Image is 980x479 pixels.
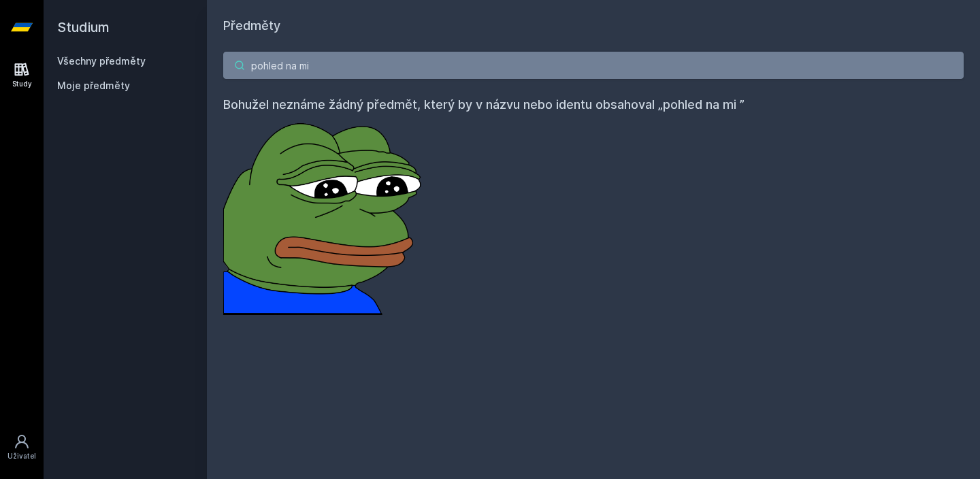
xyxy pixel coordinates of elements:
a: Uživatel [3,427,41,468]
h1: Předměty [223,16,964,35]
div: Study [12,79,32,89]
img: error_picture.png [223,114,427,315]
a: Study [3,54,41,96]
h4: Bohužel neznáme žádný předmět, který by v názvu nebo identu obsahoval „pohled na mi ” [223,95,964,114]
span: Moje předměty [57,79,130,93]
a: Všechny předměty [57,55,146,67]
div: Uživatel [7,451,36,461]
input: Název nebo ident předmětu… [223,52,964,79]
